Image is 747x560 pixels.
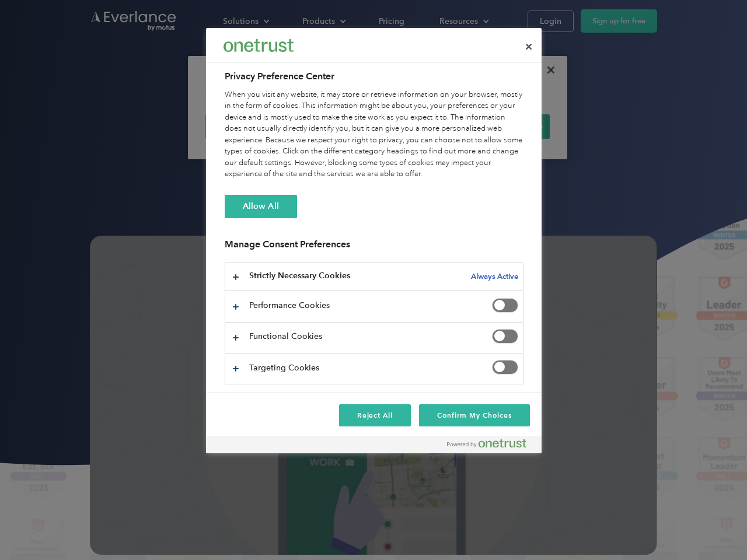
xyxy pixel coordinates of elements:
[224,39,294,51] img: Everlance
[447,439,536,453] a: Powered by OneTrust Opens in a new Tab
[339,404,411,426] button: Reject All
[225,89,523,180] div: When you visit any website, it may store or retrieve information on your browser, mostly in the f...
[419,404,529,426] button: Confirm My Choices
[516,34,542,60] button: Close
[86,69,145,94] input: Submit
[225,239,523,257] h3: Manage Consent Preferences
[224,34,294,57] div: Everlance
[206,28,542,453] div: Privacy Preference Center
[206,28,542,453] div: Preference center
[225,69,523,83] h2: Privacy Preference Center
[447,439,526,448] img: Powered by OneTrust Opens in a new Tab
[225,195,297,218] button: Allow All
